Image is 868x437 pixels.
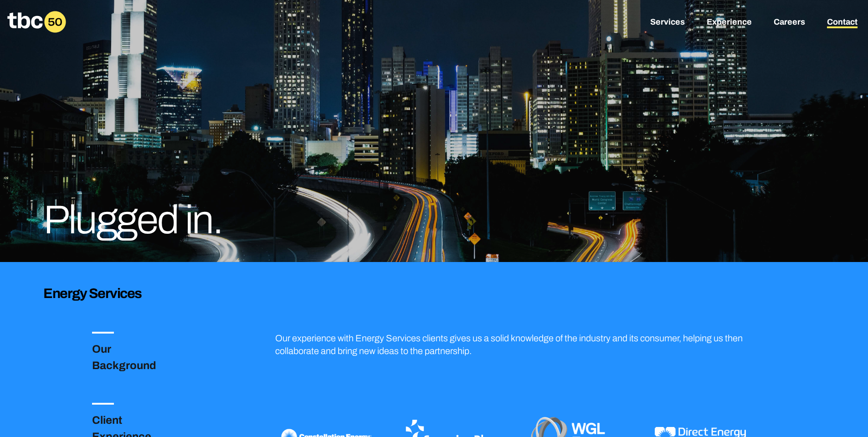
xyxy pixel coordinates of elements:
a: Careers [774,17,805,28]
h3: Our Background [92,341,180,374]
p: Our experience with Energy Services clients gives us a solid knowledge of the industry and its co... [275,332,751,357]
a: Contact [827,17,858,28]
h1: Plugged in. [43,200,393,240]
h3: Energy Services [43,284,825,303]
a: Experience [707,17,752,28]
a: Services [650,17,685,28]
a: Homepage [7,11,66,33]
